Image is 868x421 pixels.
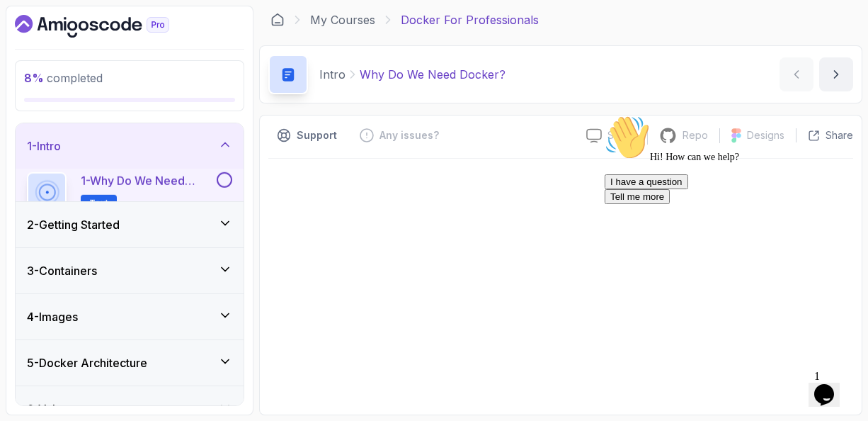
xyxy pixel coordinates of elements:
button: Tell me more [6,80,71,95]
img: :wave: [6,6,51,51]
iframe: chat widget [599,109,854,357]
a: Dashboard [15,15,202,38]
h3: 2 - Getting Started [27,216,120,233]
iframe: chat widget [809,364,854,407]
p: Intro [319,66,346,83]
h3: 3 - Containers [27,262,97,279]
p: Docker For Professionals [401,11,539,28]
p: 1 - Why Do We Need Docker? [81,172,214,189]
h3: 1 - Intro [27,137,61,155]
a: Dashboard [270,13,285,27]
a: My Courses [310,11,375,28]
button: 3-Containers [16,248,244,293]
button: 5-Docker Architecture [16,340,244,386]
h3: 4 - Images [27,308,78,325]
button: 2-Getting Started [16,202,244,247]
span: completed [24,71,103,85]
button: 1-Intro [16,123,244,169]
button: 4-Images [16,294,244,339]
span: Hi! How can we help? [6,43,140,53]
h3: 5 - Docker Architecture [27,354,147,371]
h3: 6 - Volumes [27,400,84,417]
button: I have a question [6,65,89,80]
p: Why Do We Need Docker? [360,66,506,83]
p: Support [297,128,337,142]
span: Text [89,198,108,209]
div: 👋Hi! How can we help?I have a questionTell me more [6,6,261,95]
p: Any issues? [379,128,439,142]
button: next content [819,57,853,91]
span: 8 % [24,71,44,85]
button: previous content [780,57,813,91]
button: Support button [268,124,346,147]
button: 1-Why Do We Need Docker?Text [27,172,232,212]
